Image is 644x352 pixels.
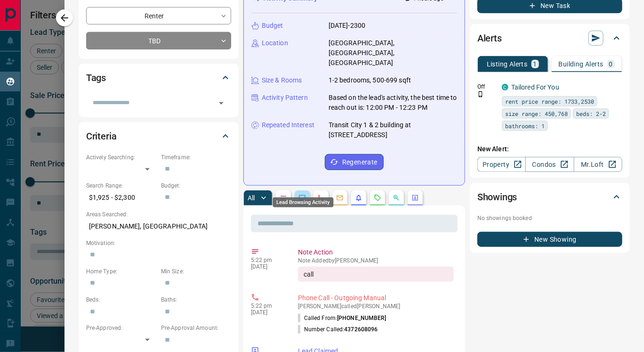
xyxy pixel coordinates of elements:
a: Condos [525,157,574,172]
p: Budget: [161,181,231,190]
p: Budget [262,21,283,31]
p: Location [262,38,288,48]
p: Listing Alerts [487,61,528,67]
div: Showings [477,186,622,208]
p: Motivation: [86,239,231,247]
svg: Agent Actions [411,194,419,202]
p: Number Called: [298,325,378,334]
p: [DATE]-2300 [329,21,365,31]
p: Note Action [298,247,454,257]
p: No showings booked [477,214,622,222]
p: Areas Searched: [86,210,231,219]
a: Tailored For You [511,83,559,91]
svg: Push Notification Only [477,91,484,98]
div: Alerts [477,27,622,49]
span: rent price range: 1733,2530 [505,97,594,106]
p: [DATE] [251,309,284,316]
p: Note Added by [PERSON_NAME] [298,257,454,264]
div: Criteria [86,125,231,147]
div: TBD [86,32,231,49]
p: [PERSON_NAME], [GEOGRAPHIC_DATA] [86,219,231,234]
p: Size & Rooms [262,75,302,85]
button: Open [215,97,228,110]
span: size range: 450,768 [505,109,568,118]
p: Pre-Approval Amount: [161,324,231,332]
p: Activity Pattern [262,93,308,103]
p: Actively Searching: [86,153,156,162]
svg: Opportunities [393,194,400,202]
a: Mr.Loft [574,157,622,172]
p: 0 [609,61,613,67]
p: [GEOGRAPHIC_DATA], [GEOGRAPHIC_DATA], [GEOGRAPHIC_DATA] [329,38,457,68]
button: Regenerate [325,154,384,170]
a: Property [477,157,526,172]
button: New Showing [477,232,622,247]
h2: Showings [477,189,517,205]
p: Off [477,82,496,91]
p: All [248,195,255,201]
svg: Listing Alerts [355,194,362,202]
svg: Emails [336,194,344,202]
p: 1 [533,61,537,67]
p: Home Type: [86,267,156,276]
h2: Alerts [477,31,502,46]
p: Search Range: [86,181,156,190]
p: Repeated Interest [262,120,314,130]
p: Based on the lead's activity, the best time to reach out is: 12:00 PM - 12:23 PM [329,93,457,113]
p: 5:22 pm [251,303,284,309]
div: Renter [86,7,231,25]
p: Transit City 1 & 2 building at [STREET_ADDRESS] [329,120,457,140]
p: Building Alerts [559,61,604,67]
div: condos.ca [502,84,508,90]
p: New Alert: [477,144,622,154]
p: Pre-Approved: [86,324,156,332]
p: 5:22 pm [251,257,284,263]
p: $1,925 - $2,300 [86,190,156,205]
span: 4372608096 [344,326,378,333]
h2: Tags [86,70,106,85]
div: call [298,267,454,282]
svg: Requests [374,194,381,202]
span: bathrooms: 1 [505,121,545,131]
div: Tags [86,66,231,89]
h2: Criteria [86,129,117,144]
p: [DATE] [251,263,284,270]
span: [PHONE_NUMBER] [337,315,386,321]
p: Phone Call - Outgoing Manual [298,293,454,303]
p: [PERSON_NAME] called [PERSON_NAME] [298,303,454,310]
p: Min Size: [161,267,231,276]
p: Called From: [298,314,386,322]
p: Beds: [86,295,156,304]
p: Timeframe: [161,153,231,162]
span: beds: 2-2 [576,109,606,118]
p: 1-2 bedrooms, 500-699 sqft [329,75,411,85]
p: Baths: [161,295,231,304]
div: Lead Browsing Activity [273,197,334,207]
